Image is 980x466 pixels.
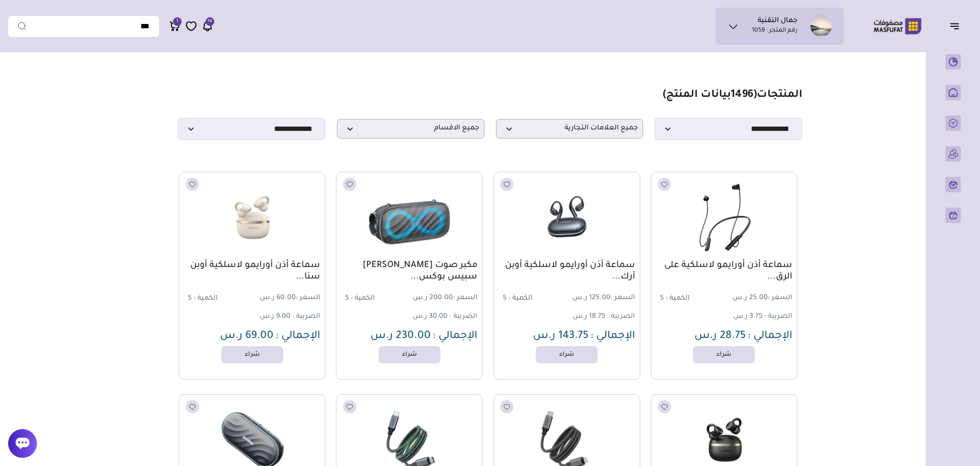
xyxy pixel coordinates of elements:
a: سماعة أذن أورايمو لاسلكية على الرق... [656,260,792,283]
p: جميع الاقسام [337,119,484,139]
a: شراء [693,346,755,363]
span: 60.00 ر.س [253,294,320,303]
span: الضريبة : [450,313,477,321]
span: 28.75 ر.س [694,331,746,342]
span: الإجمالي : [433,331,477,342]
span: 5 [345,295,349,303]
span: 18.75 ر.س [573,313,605,321]
span: 200.00 ر.س [411,294,478,303]
span: 143.75 ر.س [533,331,588,342]
span: 69.00 ر.س [220,331,274,342]
a: مكبر صوت [PERSON_NAME] سبيس بوكس... [341,260,477,283]
span: 5 [503,295,507,303]
span: جميع الاقسام [342,124,479,133]
span: الضريبة : [607,313,635,321]
span: جميع العلامات التجارية [501,124,638,133]
span: 3.75 ر.س [733,313,762,321]
span: الكمية : [351,295,375,303]
h1: جمال التقنية [758,17,797,26]
img: Logo [867,17,928,35]
p: رقم المتجر : 1059 [752,26,797,36]
a: شراء [221,346,283,363]
img: 20250910151422978062.png [499,177,634,257]
span: 9.00 ر.س [260,313,290,321]
a: سماعة أذن أورايمو لاسلكية أوبن آرك... [499,260,635,283]
span: 1496 [731,90,753,101]
span: الضريبة : [292,313,320,321]
span: 5 [660,295,664,303]
span: السعر : [296,294,320,302]
span: 25.00 ر.س [725,294,792,303]
a: شراء [379,346,440,363]
span: 30.00 ر.س [413,313,448,321]
a: 1 [169,20,181,32]
span: السعر : [768,294,792,302]
img: 20250910151406478685.png [184,177,320,257]
p: جميع العلامات التجارية [496,119,644,139]
span: الإجمالي : [748,331,792,342]
span: الضريبة : [764,313,792,321]
h1: المنتجات [663,89,802,103]
img: 20250910151428602614.png [657,177,792,257]
span: ( بيانات المنتج) [663,90,757,101]
span: 1 [176,17,178,26]
span: السعر : [611,294,635,302]
a: 14 [202,20,213,32]
span: 5 [188,295,192,303]
span: السعر : [453,294,477,302]
img: جمال التقنية [810,15,832,37]
span: 230.00 ر.س [370,331,431,342]
a: شراء [536,346,598,363]
span: 14 [208,17,212,26]
a: سماعة أذن أورايمو لاسلكية أوبن سنا... [184,260,320,283]
span: الكمية : [666,295,690,303]
span: 125.00 ر.س [568,294,635,303]
img: 2025-09-10-68c1aa3f1323b.png [342,177,477,257]
span: الكمية : [508,295,532,303]
span: الإجمالي : [276,331,320,342]
span: الإجمالي : [590,331,635,342]
span: الكمية : [194,295,218,303]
